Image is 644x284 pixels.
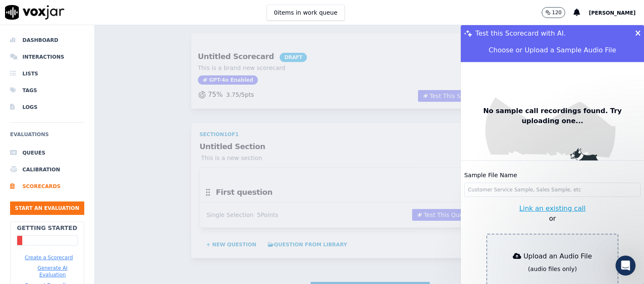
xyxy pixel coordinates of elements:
[589,8,644,18] button: [PERSON_NAME]
[461,25,644,42] div: Test this Scorecard with AI.
[10,99,84,116] a: Logs
[552,9,562,16] p: 120
[519,204,585,214] button: Link an existing call
[10,178,84,195] a: Scorecards
[464,106,641,126] p: No sample call recordings found. Try uploading one...
[267,5,345,21] button: 0items in work queue
[10,32,84,49] a: Dashboard
[486,42,620,59] div: Choose or Upload a Sample Audio File
[10,161,84,178] a: Calibration
[464,171,641,179] label: Sample File Name
[589,10,636,16] span: [PERSON_NAME]
[509,248,595,265] div: Upload an Audio File
[10,129,84,145] h6: Evaluations
[25,265,80,278] button: Generate AI Evaluation
[464,214,641,224] p: or
[25,254,73,261] button: Create a Scorecard
[615,256,636,276] iframe: Intercom live chat
[10,201,84,215] button: Start an Evaluation
[10,145,84,161] a: Queues
[528,265,577,273] div: (audio files only)
[10,82,84,99] a: Tags
[17,224,77,232] h2: Getting Started
[5,5,65,20] img: voxjar logo
[542,7,574,18] button: 120
[10,65,84,82] a: Lists
[10,49,84,65] a: Interactions
[464,183,641,197] input: Customer Service Sample, Sales Sample, etc
[542,7,566,18] button: 120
